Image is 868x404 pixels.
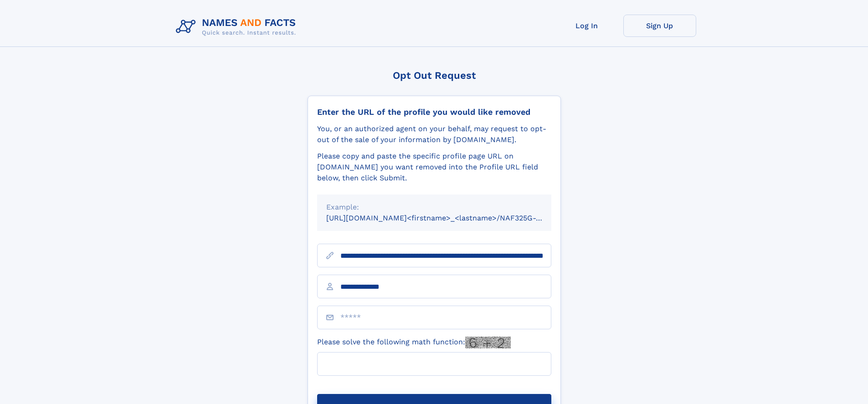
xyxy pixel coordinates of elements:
div: You, or an authorized agent on your behalf, may request to opt-out of the sale of your informatio... [317,123,551,145]
a: Log In [550,15,623,37]
img: Logo Names and Facts [172,15,303,39]
div: Opt Out Request [308,70,561,81]
small: [URL][DOMAIN_NAME]<firstname>_<lastname>/NAF325G-xxxxxxxx [326,214,569,222]
div: Example: [326,202,542,213]
div: Please copy and paste the specific profile page URL on [DOMAIN_NAME] you want removed into the Pr... [317,151,551,184]
label: Please solve the following math function: [317,337,511,348]
a: Sign Up [623,15,696,37]
div: Enter the URL of the profile you would like removed [317,107,551,117]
